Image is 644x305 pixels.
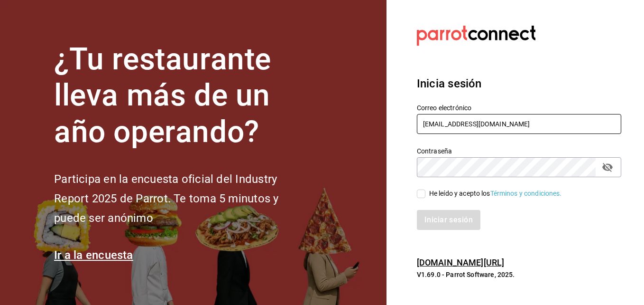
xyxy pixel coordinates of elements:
input: Ingresa tu correo electrónico [417,114,621,134]
h3: Inicia sesión [417,75,621,92]
h1: ¿Tu restaurante lleva más de un año operando? [54,41,310,151]
h2: Participa en la encuesta oficial del Industry Report 2025 de Parrot. Te toma 5 minutos y puede se... [54,170,310,228]
label: Correo electrónico [417,104,621,111]
a: Términos y condiciones. [490,190,562,197]
a: Ir a la encuesta [54,248,133,262]
a: [DOMAIN_NAME][URL] [417,257,504,267]
label: Contraseña [417,147,621,154]
button: passwordField [599,159,616,175]
div: He leído y acepto los [429,189,562,199]
p: V1.69.0 - Parrot Software, 2025. [417,270,621,279]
